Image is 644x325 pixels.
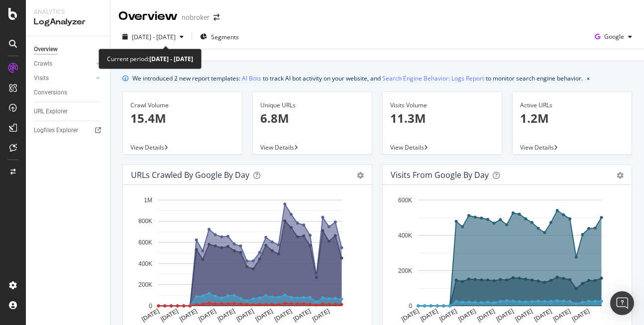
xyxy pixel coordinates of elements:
[398,232,412,239] text: 400K
[552,308,572,323] text: [DATE]
[273,308,293,323] text: [DATE]
[138,260,152,267] text: 400K
[34,59,52,69] div: Crawls
[211,33,239,41] span: Segments
[216,308,236,323] text: [DATE]
[357,172,364,179] div: gear
[138,218,152,225] text: 800K
[390,110,494,127] p: 11.3M
[130,101,234,110] div: Crawl Volume
[149,303,152,310] text: 0
[533,308,553,323] text: [DATE]
[159,308,179,323] text: [DATE]
[118,29,188,45] button: [DATE] - [DATE]
[132,73,583,83] div: We introduced 2 new report templates: to track AI bot activity on your website, and to monitor se...
[34,16,102,28] div: LogAnalyzer
[476,308,496,323] text: [DATE]
[34,87,103,98] a: Conversions
[260,143,294,152] span: View Details
[182,12,210,22] div: nobroker
[409,303,412,310] text: 0
[457,308,477,323] text: [DATE]
[140,308,160,323] text: [DATE]
[398,197,412,204] text: 600K
[34,44,103,55] a: Overview
[520,143,554,152] span: View Details
[617,172,624,179] div: gear
[130,110,234,127] p: 15.4M
[107,53,193,65] div: Current period:
[260,101,364,110] div: Unique URLs
[34,8,102,16] div: Analytics
[34,44,58,55] div: Overview
[398,267,412,274] text: 200K
[34,125,103,136] a: Logfiles Explorer
[400,308,420,323] text: [DATE]
[138,281,152,288] text: 200K
[235,308,255,323] text: [DATE]
[571,308,591,323] text: [DATE]
[390,101,494,110] div: Visits Volume
[495,308,515,323] text: [DATE]
[242,73,261,83] a: AI Bots
[604,32,624,41] span: Google
[34,73,93,83] a: Visits
[610,291,634,315] div: Open Intercom Messenger
[520,110,624,127] p: 1.2M
[198,308,217,323] text: [DATE]
[131,170,249,180] div: URLs Crawled by Google by day
[122,73,632,83] div: info banner
[390,143,424,152] span: View Details
[292,308,312,323] text: [DATE]
[149,55,193,63] b: [DATE] - [DATE]
[144,197,152,204] text: 1M
[34,106,68,117] div: URL Explorer
[34,125,78,136] div: Logfiles Explorer
[438,308,458,323] text: [DATE]
[254,308,274,323] text: [DATE]
[214,14,219,21] div: arrow-right-arrow-left
[130,143,164,152] span: View Details
[419,308,439,323] text: [DATE]
[34,59,93,69] a: Crawls
[514,308,534,323] text: [DATE]
[34,87,67,98] div: Conversions
[591,29,636,45] button: Google
[138,239,152,246] text: 600K
[179,308,199,323] text: [DATE]
[132,33,176,41] span: [DATE] - [DATE]
[311,308,331,323] text: [DATE]
[34,106,103,117] a: URL Explorer
[382,73,484,83] a: Search Engine Behavior: Logs Report
[391,170,489,180] div: Visits from Google by day
[260,110,364,127] p: 6.8M
[34,73,49,83] div: Visits
[584,71,592,85] button: close banner
[520,101,624,110] div: Active URLs
[196,29,243,45] button: Segments
[118,8,178,25] div: Overview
